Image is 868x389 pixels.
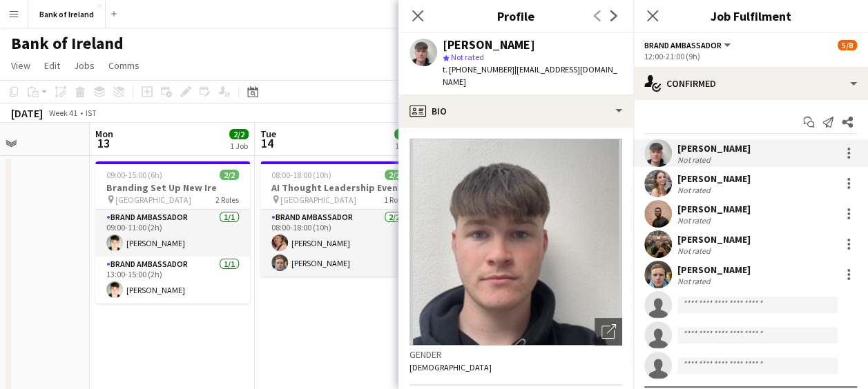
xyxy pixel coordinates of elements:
button: Brand Ambassador [644,40,733,50]
span: 5/8 [838,40,857,50]
span: 13 [93,135,113,151]
span: Comms [108,59,139,72]
span: Not rated [451,52,484,62]
h3: Profile [398,7,633,25]
div: [DATE] [11,106,43,120]
span: Tue [260,128,276,140]
span: View [11,59,30,72]
span: Week 41 [46,108,80,118]
span: t. [PHONE_NUMBER] [443,64,514,74]
span: 2/2 [220,170,239,180]
app-card-role: Brand Ambassador1/113:00-15:00 (2h)[PERSON_NAME] [95,257,250,303]
h3: Gender [409,348,622,361]
span: Mon [95,128,113,140]
span: 2/2 [385,170,404,180]
span: 2/2 [229,129,249,139]
div: Not rated [677,154,713,165]
span: [DEMOGRAPHIC_DATA] [409,362,492,372]
div: Not rated [677,185,713,195]
div: [PERSON_NAME] [677,142,751,154]
div: [PERSON_NAME] [677,233,751,246]
a: View [6,57,36,74]
span: | [EMAIL_ADDRESS][DOMAIN_NAME] [443,64,617,87]
a: Edit [39,57,66,74]
div: 12:00-21:00 (9h) [644,51,857,61]
div: Not rated [677,215,713,226]
div: Not rated [677,276,713,286]
h1: Bank of Ireland [11,33,124,54]
span: 08:00-18:00 (10h) [271,170,331,180]
span: 1 Role [384,194,404,205]
span: [GEOGRAPHIC_DATA] [115,194,191,205]
img: Crew avatar or photo [409,139,622,346]
span: Edit [44,59,60,72]
div: [PERSON_NAME] [677,172,751,185]
div: Bio [398,94,633,128]
div: 1 Job [230,141,248,151]
h3: Job Fulfilment [633,7,868,25]
app-card-role: Brand Ambassador1/109:00-11:00 (2h)[PERSON_NAME] [95,210,250,257]
span: 09:00-15:00 (6h) [106,170,162,180]
span: 2/2 [394,129,414,139]
span: Jobs [74,59,95,72]
div: [PERSON_NAME] [443,39,535,51]
div: Confirmed [633,67,868,100]
h3: AI Thought Leadership Event [260,181,415,194]
div: [PERSON_NAME] [677,203,751,215]
div: IST [86,108,97,118]
app-card-role: Brand Ambassador2/208:00-18:00 (10h)[PERSON_NAME][PERSON_NAME] [260,210,415,277]
div: [PERSON_NAME] [677,263,751,276]
app-job-card: 09:00-15:00 (6h)2/2Branding Set Up New Ire [GEOGRAPHIC_DATA]2 RolesBrand Ambassador1/109:00-11:00... [95,161,250,303]
h3: Branding Set Up New Ire [95,181,250,194]
span: Brand Ambassador [644,40,722,50]
a: Comms [103,57,145,74]
button: Bank of Ireland [28,1,106,28]
span: 14 [258,135,276,151]
span: 2 Roles [215,194,239,205]
div: Open photos pop-in [595,318,622,346]
span: [GEOGRAPHIC_DATA] [280,194,356,205]
div: 1 Job [395,141,413,151]
a: Jobs [68,57,100,74]
app-job-card: 08:00-18:00 (10h)2/2AI Thought Leadership Event [GEOGRAPHIC_DATA]1 RoleBrand Ambassador2/208:00-1... [260,161,415,277]
div: Not rated [677,246,713,256]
